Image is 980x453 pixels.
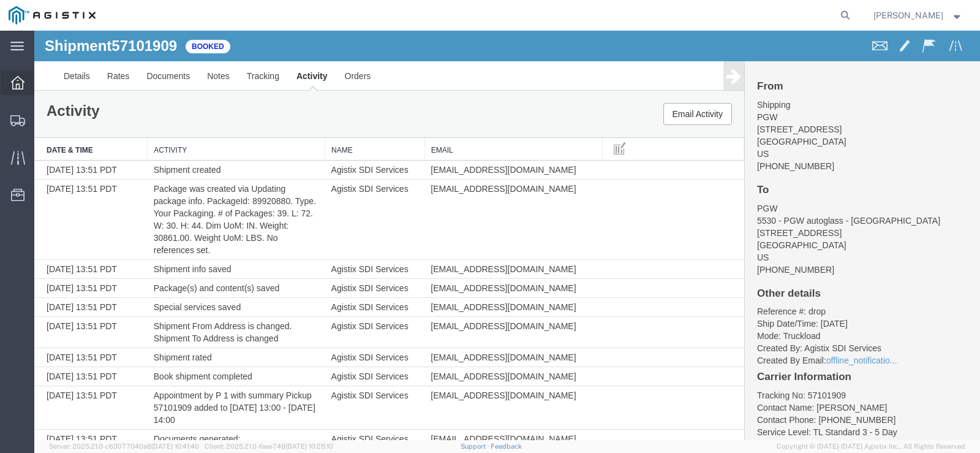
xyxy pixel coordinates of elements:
[104,31,164,60] a: Documents
[113,267,291,286] td: Special services saved
[575,107,597,129] button: Manage table columns
[151,443,199,450] span: [DATE] 10:41:40
[113,149,291,229] td: Package was created via Updating package info. PackageId: 89920880. Type. Your Packaging. # of Pa...
[113,286,291,318] td: Shipment From Address is changed. Shipment To Address is changed
[390,107,568,130] th: Email: activate to sort column ascending
[723,324,933,336] li: Created By Email:
[291,286,391,318] td: Agistix SDI Services
[291,149,391,229] td: Agistix SDI Services
[723,172,933,245] address: PGW 5530 - PGW autoglass - [GEOGRAPHIC_DATA] [STREET_ADDRESS] [GEOGRAPHIC_DATA] [PHONE_NUMBER]
[723,395,933,408] li: Service Level: TL Standard 3 - 5 Day
[723,408,933,420] li: Carrier: [PERSON_NAME] Trucking LLC
[396,403,541,413] span: [EMAIL_ADDRESS][DOMAIN_NAME]
[723,311,933,324] li: Created By: Agistix SDI Services
[291,130,391,149] td: Agistix SDI Services
[723,287,933,299] li: Ship Date/Time: [DATE]
[49,443,199,450] span: Server: 2025.21.0-c63077040a8
[113,130,291,149] td: Shipment created
[291,318,391,337] td: Agistix SDI Services
[9,6,96,25] img: logo
[285,443,333,450] span: [DATE] 10:25:10
[113,337,291,356] td: Book shipment completed
[12,72,66,88] h1: Activity
[723,68,933,142] address: Shipping PGW [STREET_ADDRESS] [GEOGRAPHIC_DATA] [PHONE_NUMBER]
[113,318,291,337] td: Shipment rated
[396,291,541,300] span: [EMAIL_ADDRESS][DOMAIN_NAME]
[723,222,734,232] span: US
[34,31,980,440] iframe: FS Legacy Container
[723,275,933,287] li: Reference #: drop
[291,248,391,267] td: Agistix SDI Services
[396,360,541,370] span: [EMAIL_ADDRESS][DOMAIN_NAME]
[396,341,541,351] span: [EMAIL_ADDRESS][DOMAIN_NAME]
[164,31,204,60] a: Notes
[113,356,291,399] td: Appointment by P 1 with summary Pickup 57101909 added to [DATE] 13:00 - [DATE] 14:00
[723,359,933,371] li: Tracking No: 57101909
[254,31,302,60] a: Activity
[291,107,391,130] th: Name: activate to sort column ascending
[792,325,863,335] a: offline_notificatio...
[723,50,933,62] h4: From
[723,257,933,269] h4: Other details
[396,153,541,163] span: [EMAIL_ADDRESS][DOMAIN_NAME]
[204,31,254,60] a: Tracking
[396,234,541,243] span: [EMAIL_ADDRESS][DOMAIN_NAME]
[291,267,391,286] td: Agistix SDI Services
[396,322,541,332] span: [EMAIL_ADDRESS][DOMAIN_NAME]
[723,118,734,128] span: US
[873,8,963,23] button: [PERSON_NAME]
[205,443,333,450] span: Client: 2025.21.0-faee749
[777,441,965,452] span: Copyright © [DATE]-[DATE] Agistix Inc., All Rights Reserved
[723,383,933,395] li: Contact Phone: [PHONE_NUMBER]
[291,356,391,399] td: Agistix SDI Services
[113,229,291,248] td: Shipment info saved
[396,134,541,144] span: [EMAIL_ADDRESS][DOMAIN_NAME]
[291,337,391,356] td: Agistix SDI Services
[491,443,522,450] a: Feedback
[461,443,491,450] a: Support
[629,72,698,94] button: Email Activity
[291,229,391,248] td: Agistix SDI Services
[723,299,933,311] li: Mode: Truckload
[113,107,291,130] th: Activity: activate to sort column ascending
[723,371,933,383] li: Contact Name: [PERSON_NAME]
[396,253,541,262] span: [EMAIL_ADDRESS][DOMAIN_NAME]
[64,31,104,60] a: Rates
[873,9,943,22] span: Craig Clark
[113,248,291,267] td: Package(s) and content(s) saved
[723,154,933,166] h4: To
[396,272,541,281] span: [EMAIL_ADDRESS][DOMAIN_NAME]
[723,341,933,352] h4: Carrier Information
[302,31,345,60] a: Orders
